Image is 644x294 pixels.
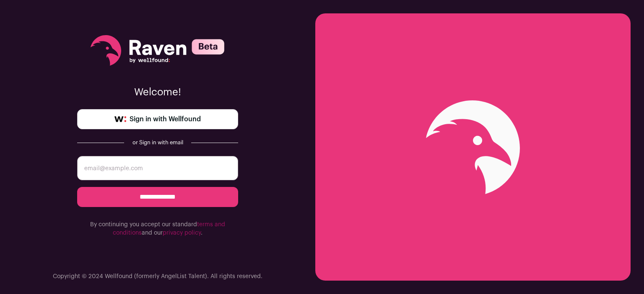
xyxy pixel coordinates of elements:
[77,220,238,237] p: By continuing you accept our standard and our .
[77,109,238,129] a: Sign in with Wellfound
[163,230,201,236] a: privacy policy
[77,156,238,180] input: email@example.com
[131,139,184,146] div: or Sign in with email
[53,272,262,281] p: Copyright © 2024 Wellfound (formerly AngelList Talent). All rights reserved.
[130,114,201,124] span: Sign in with Wellfound
[114,116,126,122] img: wellfound-symbol-flush-black-fb3c872781a75f747ccb3a119075da62bfe97bd399995f84a933054e44a575c4.png
[77,86,238,99] p: Welcome!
